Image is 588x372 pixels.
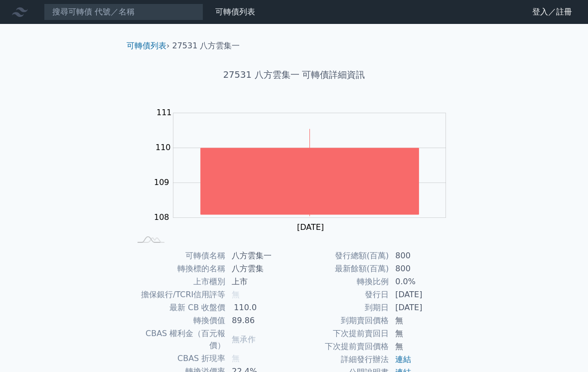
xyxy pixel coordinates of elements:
input: 搜尋可轉債 代號／名稱 [44,3,203,20]
h1: 27531 八方雲集一 可轉債詳細資訊 [119,68,469,82]
tspan: [DATE] [297,222,324,232]
td: 下次提前賣回價格 [294,340,389,353]
td: 可轉債名稱 [131,249,226,262]
td: 八方雲集一 [226,249,294,262]
td: CBAS 權利金（百元報價） [131,327,226,352]
td: 轉換標的名稱 [131,262,226,275]
a: 登入／註冊 [524,4,580,20]
g: Series [201,129,419,216]
g: Chart [142,108,461,232]
td: 到期日 [294,301,389,314]
td: 最新 CB 收盤價 [131,301,226,314]
td: 89.86 [226,314,294,327]
td: 上市櫃別 [131,275,226,288]
td: 最新餘額(百萬) [294,262,389,275]
li: 27531 八方雲集一 [172,40,240,52]
li: › [127,40,169,52]
a: 可轉債列表 [215,7,255,16]
td: 轉換比例 [294,275,389,288]
td: 詳細發行辦法 [294,353,389,366]
td: 發行總額(百萬) [294,249,389,262]
td: 無 [389,314,457,327]
td: [DATE] [389,301,457,314]
td: 八方雲集 [226,262,294,275]
td: 到期賣回價格 [294,314,389,327]
td: 0.0% [389,275,457,288]
tspan: 111 [156,108,172,117]
tspan: 110 [155,143,171,152]
td: 下次提前賣回日 [294,327,389,340]
td: CBAS 折現率 [131,352,226,365]
span: 無 [232,290,240,299]
td: 轉換價值 [131,314,226,327]
td: 800 [389,249,457,262]
div: 110.0 [232,302,259,314]
tspan: 109 [154,178,169,187]
td: 無 [389,340,457,353]
tspan: 108 [154,212,169,222]
span: 無 [232,354,240,363]
td: [DATE] [389,288,457,301]
span: 無承作 [232,335,256,344]
td: 上市 [226,275,294,288]
a: 可轉債列表 [127,41,166,50]
td: 800 [389,262,457,275]
td: 無 [389,327,457,340]
td: 發行日 [294,288,389,301]
a: 連結 [395,355,411,364]
td: 擔保銀行/TCRI信用評等 [131,288,226,301]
